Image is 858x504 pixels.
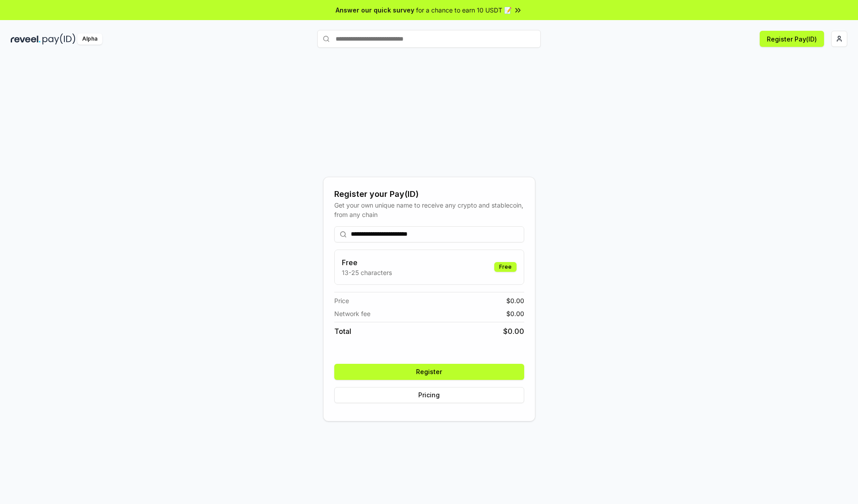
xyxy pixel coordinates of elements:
[42,33,76,45] img: pay_id
[334,296,349,305] span: Price
[342,257,392,268] h3: Free
[334,387,524,403] button: Pricing
[334,364,524,380] button: Register
[760,31,824,47] button: Register Pay(ID)
[506,309,524,318] span: $ 0.00
[77,33,102,45] div: Alpha
[336,5,414,15] span: Answer our quick survey
[11,33,41,45] img: reveel_dark
[334,188,524,200] div: Register your Pay(ID)
[334,326,351,337] span: Total
[334,309,370,318] span: Network fee
[334,200,524,219] div: Get your own unique name to receive any crypto and stablecoin, from any chain
[342,268,392,277] p: 13-25 characters
[416,5,512,15] span: for a chance to earn 10 USDT 📝
[503,326,524,337] span: $ 0.00
[506,296,524,305] span: $ 0.00
[494,262,517,272] div: Free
